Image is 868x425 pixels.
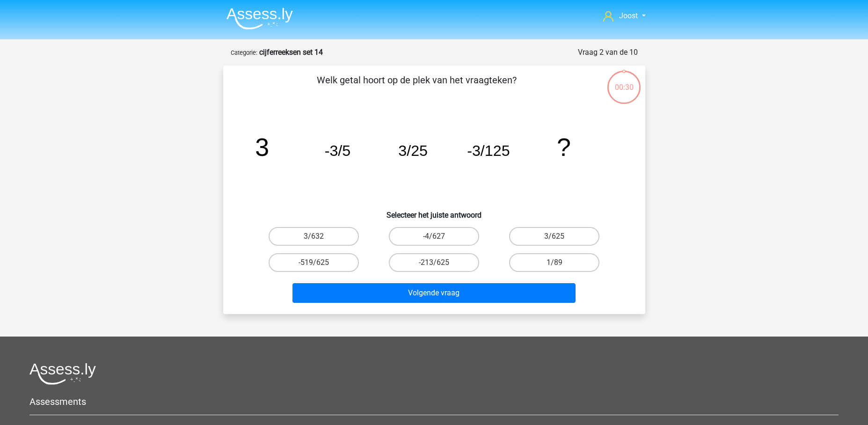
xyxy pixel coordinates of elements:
label: -4/627 [389,227,479,246]
h5: Assessments [29,396,839,407]
img: Assessly [226,7,293,29]
span: Joost [619,11,638,20]
label: -213/625 [389,253,479,272]
tspan: 3 [255,133,269,161]
tspan: ? [557,133,571,161]
button: Volgende vraag [292,283,576,303]
tspan: 3/25 [398,142,428,159]
label: -519/625 [269,253,359,272]
tspan: -3/125 [467,142,510,159]
h6: Selecteer het juiste antwoord [238,203,630,220]
div: 00:30 [606,70,642,93]
label: 1/89 [509,253,599,272]
img: Assessly logo [29,363,96,385]
a: Joost [599,10,649,22]
div: Vraag 2 van de 10 [578,47,638,58]
label: 3/625 [509,227,599,246]
strong: cijferreeksen set 14 [259,48,323,57]
tspan: -3/5 [324,142,350,159]
label: 3/632 [269,227,359,246]
small: Categorie: [231,49,257,56]
p: Welk getal hoort op de plek van het vraagteken? [238,73,595,101]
